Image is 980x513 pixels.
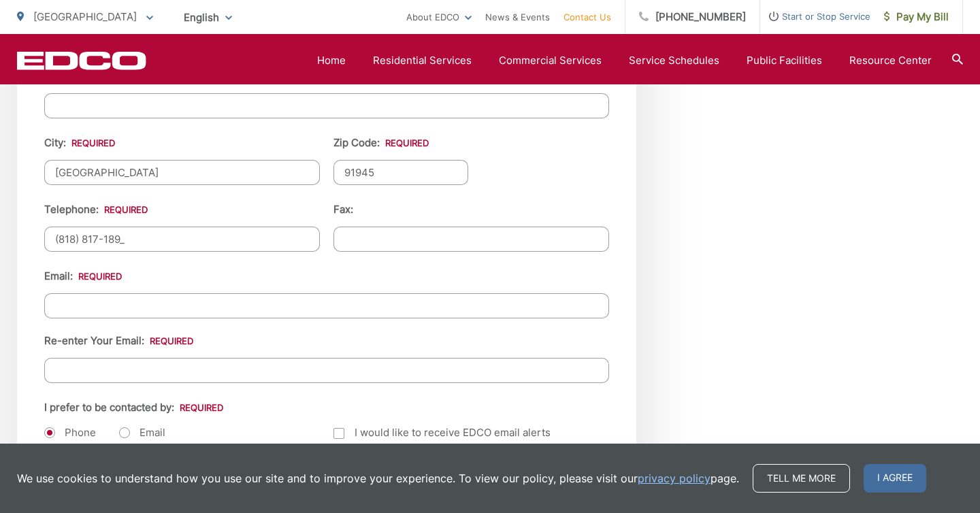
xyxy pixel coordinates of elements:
[499,52,602,69] a: Commercial Services
[849,52,932,69] a: Resource Center
[44,270,122,282] label: Email:
[17,51,146,70] a: EDCD logo. Return to the homepage.
[884,9,949,25] span: Pay My Bill
[119,426,165,440] label: Email
[44,203,148,216] label: Telephone:
[638,470,710,486] a: privacy policy
[629,52,719,69] a: Service Schedules
[44,335,193,347] label: Re-enter Your Email:
[485,9,550,25] a: News & Events
[753,464,850,493] a: Tell me more
[373,52,472,69] a: Residential Services
[317,52,346,69] a: Home
[333,425,551,441] label: I would like to receive EDCO email alerts
[17,470,739,486] p: We use cookies to understand how you use our site and to improve your experience. To view our pol...
[333,137,429,149] label: Zip Code:
[44,401,223,414] label: I prefer to be contacted by:
[44,426,96,440] label: Phone
[563,9,611,25] a: Contact Us
[864,464,926,493] span: I agree
[747,52,822,69] a: Public Facilities
[174,5,242,29] span: English
[33,10,137,23] span: [GEOGRAPHIC_DATA]
[406,9,472,25] a: About EDCO
[44,137,115,149] label: City:
[333,203,353,216] label: Fax:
